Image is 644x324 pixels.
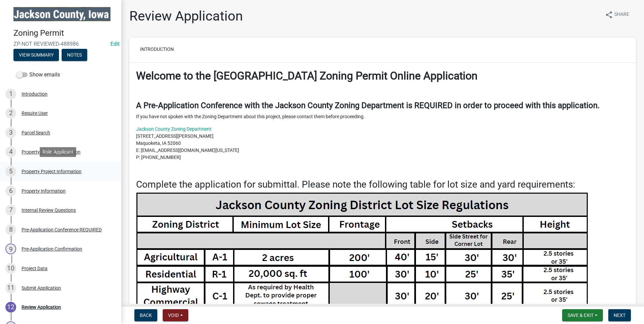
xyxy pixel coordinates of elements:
div: Pre-Application Conference REQUIRED [22,227,102,232]
button: View Summary [13,49,59,61]
i: share [605,11,613,19]
div: Require User [22,111,48,116]
button: Notes [62,49,87,61]
span: Back [140,313,152,318]
div: 4 [5,147,16,157]
div: Role: Applicant [40,147,76,157]
div: Review Application [22,305,61,310]
span: Share [614,11,629,19]
div: 8 [5,224,16,235]
wm-modal-confirm: Notes [62,53,87,58]
div: Introduction [22,92,47,96]
div: Submit Application [22,286,61,290]
h3: Complete the application for submittal. Please note the following table for lot size and yard req... [136,179,629,190]
div: 11 [5,283,16,293]
div: 3 [5,127,16,138]
a: Jackson County Zoning Department [136,126,212,132]
span: Void [168,313,179,318]
span: Save & Exit [568,313,593,318]
span: ZP-NOT REVIEWED-488986 [13,41,108,47]
span: Next [614,313,625,318]
div: Property Project Information [22,169,82,174]
div: 6 [5,186,16,196]
wm-modal-confirm: Edit Application Number [110,41,120,47]
label: Show emails [16,71,60,79]
div: 1 [5,89,16,99]
div: Pre-Application Confirmation [22,247,82,251]
div: Property Information [22,189,66,193]
div: Property Owner Information [22,150,80,154]
strong: Welcome to the [GEOGRAPHIC_DATA] Zoning Permit Online Application [136,69,478,82]
div: Project Data [22,266,47,271]
div: 2 [5,108,16,119]
button: shareShare [600,8,635,21]
div: 7 [5,205,16,216]
strong: A Pre-Application Conference with the Jackson County Zoning Department is REQUIRED in order to pr... [136,101,600,110]
div: Parcel Search [22,130,50,135]
button: Back [134,309,157,321]
p: [STREET_ADDRESS][PERSON_NAME] Maquoketa, IA 52060 E: [EMAIL_ADDRESS][DOMAIN_NAME][US_STATE] P: [P... [136,126,629,161]
button: Void [163,309,188,321]
button: Introduction [135,43,179,55]
div: 9 [5,244,16,254]
div: 5 [5,166,16,177]
button: Save & Exit [562,309,603,321]
h1: Review Application [129,8,243,24]
h4: Zoning Permit [13,28,116,38]
button: Next [608,309,631,321]
wm-modal-confirm: Summary [13,53,59,58]
img: Jackson County, Iowa [13,7,110,21]
p: If you have not spoken with the Zoning Department about this project, please contact them before ... [136,113,629,120]
div: 12 [5,302,16,313]
div: Internal Review Questions [22,208,76,213]
div: 10 [5,263,16,274]
a: Edit [110,41,120,47]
